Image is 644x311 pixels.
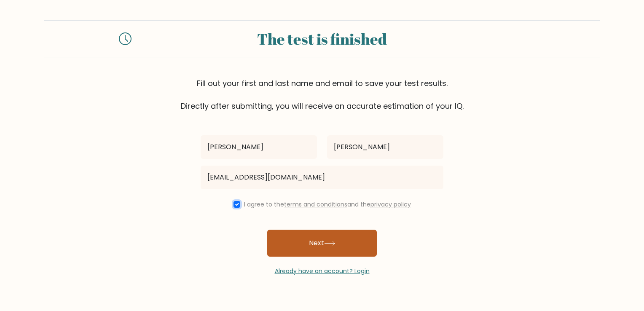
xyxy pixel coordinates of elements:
input: Last name [327,135,443,159]
a: Already have an account? Login [275,267,370,275]
input: First name [201,135,317,159]
a: privacy policy [370,200,411,209]
button: Next [267,230,377,257]
input: Email [201,166,443,189]
div: The test is finished [142,27,502,50]
label: I agree to the and the [244,200,411,209]
div: Fill out your first and last name and email to save your test results. Directly after submitting,... [44,78,600,112]
a: terms and conditions [284,200,347,209]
